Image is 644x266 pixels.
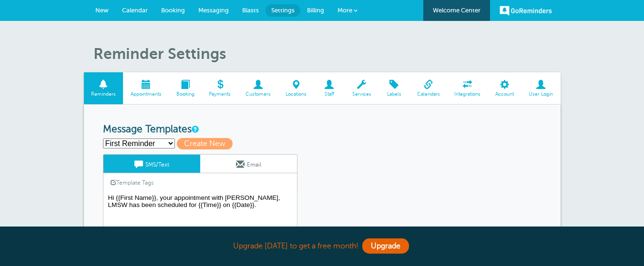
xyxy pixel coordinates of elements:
a: SMS/Text [103,155,200,173]
h3: Message Templates [103,124,542,136]
a: User Login [521,72,561,104]
span: Messaging [198,7,229,14]
a: Create New [177,139,237,148]
span: Integrations [452,91,483,97]
a: Calendars [409,72,447,104]
a: Integrations [447,72,488,104]
a: Account [488,72,521,104]
a: Services [345,72,378,104]
span: Account [493,91,517,97]
span: Payments [206,91,234,97]
span: Customers [243,91,274,97]
span: Calendar [122,7,148,14]
span: Staff [318,91,340,97]
span: Create New [177,138,233,149]
span: User Login [526,91,556,97]
span: Calendars [414,91,442,97]
a: Staff [314,72,345,104]
textarea: Hi {{First Name}}, your appointment with [PERSON_NAME], LMSW has been scheduled for {{Time}} on {... [103,192,297,239]
a: Customers [238,72,278,104]
span: Labels [383,91,405,97]
a: Upgrade [362,238,409,254]
a: Appointments [123,72,169,104]
span: More [337,7,352,14]
span: Settings [271,7,295,14]
span: Blasts [242,7,259,14]
h1: Reminder Settings [93,45,561,63]
a: Email [200,155,297,173]
a: Payments [202,72,238,104]
span: Booking [174,91,197,97]
a: Template Tags [103,173,161,192]
a: Locations [278,72,314,104]
a: Settings [266,4,300,17]
a: This is the wording for your reminder and follow-up messages. You can create multiple templates i... [192,126,197,132]
span: Appointments [128,91,164,97]
span: Booking [161,7,185,14]
a: Labels [378,72,409,104]
div: Upgrade [DATE] to get a free month! [84,236,561,256]
span: New [95,7,109,14]
span: Locations [283,91,309,97]
span: Services [349,91,374,97]
span: Reminders [89,91,119,97]
span: Billing [307,7,324,14]
a: Booking [169,72,202,104]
